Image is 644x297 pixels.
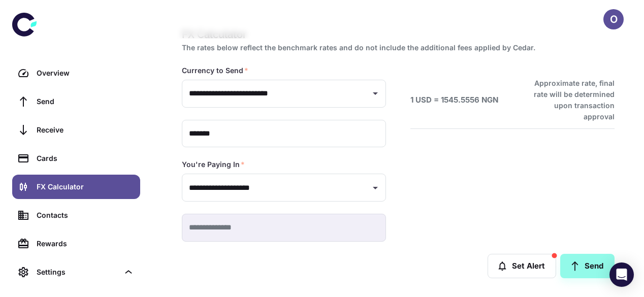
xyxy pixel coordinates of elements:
div: Send [37,96,134,107]
a: Send [12,89,140,114]
button: O [603,9,624,29]
h6: 1 USD = 1545.5556 NGN [410,94,498,106]
button: Set Alert [488,254,556,278]
div: Receive [37,124,134,136]
div: Open Intercom Messenger [609,262,634,287]
button: Open [368,86,382,101]
div: Settings [12,260,140,284]
div: Settings [37,267,119,278]
a: Send [560,254,615,278]
a: FX Calculator [12,175,140,199]
label: Currency to Send [182,65,248,76]
a: Rewards [12,232,140,256]
a: Cards [12,146,140,171]
div: Overview [37,68,134,79]
a: Receive [12,118,140,142]
a: Contacts [12,203,140,227]
button: Open [368,181,382,195]
div: Rewards [37,238,134,249]
div: Cards [37,153,134,164]
div: Contacts [37,210,134,221]
label: You're Paying In [182,159,245,170]
a: Overview [12,61,140,85]
h6: Approximate rate, final rate will be determined upon transaction approval [523,78,615,122]
div: FX Calculator [37,181,134,192]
